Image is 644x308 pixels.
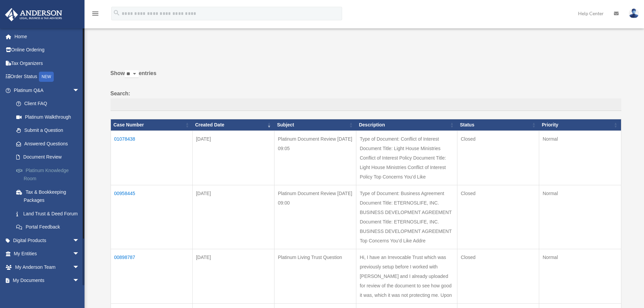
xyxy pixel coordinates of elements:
td: Closed [457,185,539,249]
td: 00958445 [111,185,192,249]
span: arrow_drop_down [73,260,86,274]
a: Land Trust & Deed Forum [9,207,90,220]
a: Tax & Bookkeeping Packages [9,185,90,207]
td: [DATE] [192,131,274,185]
th: Status: activate to sort column ascending [457,119,539,131]
th: Priority: activate to sort column ascending [539,119,621,131]
span: arrow_drop_down [73,84,86,97]
label: Show entries [111,69,621,85]
a: Digital Productsarrow_drop_down [5,234,90,247]
a: Answered Questions [9,137,86,150]
span: arrow_drop_down [73,234,86,247]
th: Case Number: activate to sort column ascending [111,119,192,131]
a: menu [91,12,99,18]
td: Platinum Document Review [DATE] 09:00 [274,185,356,249]
td: Platinum Living Trust Question [274,249,356,303]
img: User Pic [629,8,639,18]
span: arrow_drop_down [73,247,86,261]
a: Platinum Walkthrough [9,110,90,124]
td: [DATE] [192,249,274,303]
a: Submit a Question [9,124,90,137]
th: Created Date: activate to sort column ascending [192,119,274,131]
div: NEW [39,72,54,82]
a: My Documentsarrow_drop_down [5,274,90,287]
td: Type of Document: Conflict of Interest Document Title: Light House Ministries Conflict of Interes... [356,131,457,185]
a: Platinum Knowledge Room [9,164,90,185]
a: My Anderson Teamarrow_drop_down [5,260,90,274]
td: Closed [457,249,539,303]
td: Hi, I have an Irrevocable Trust which was previously setup before I worked with [PERSON_NAME] and... [356,249,457,303]
td: [DATE] [192,185,274,249]
i: menu [91,9,99,18]
td: Closed [457,131,539,185]
th: Subject: activate to sort column ascending [274,119,356,131]
label: Search: [111,89,621,111]
select: Showentries [125,70,139,78]
a: Client FAQ [9,97,90,111]
i: search [113,9,120,17]
a: Portal Feedback [9,220,90,234]
a: Tax Organizers [5,56,90,70]
td: Normal [539,131,621,185]
a: Online Ordering [5,43,90,57]
img: Anderson Advisors Platinum Portal [3,8,64,21]
td: Normal [539,249,621,303]
input: Search: [111,98,621,111]
td: Type of Document: Business Agreement Document Title: ETERNOSLIFE, INC. BUSINESS DEVELOPMENT AGREE... [356,185,457,249]
a: Home [5,30,90,43]
a: Order StatusNEW [5,70,90,84]
th: Description: activate to sort column ascending [356,119,457,131]
a: Document Review [9,150,90,164]
a: My Entitiesarrow_drop_down [5,247,90,261]
span: arrow_drop_down [73,274,86,288]
a: Platinum Q&Aarrow_drop_down [5,84,90,97]
td: Normal [539,185,621,249]
td: Platinum Document Review [DATE] 09:05 [274,131,356,185]
td: 01078438 [111,131,192,185]
td: 00898787 [111,249,192,303]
